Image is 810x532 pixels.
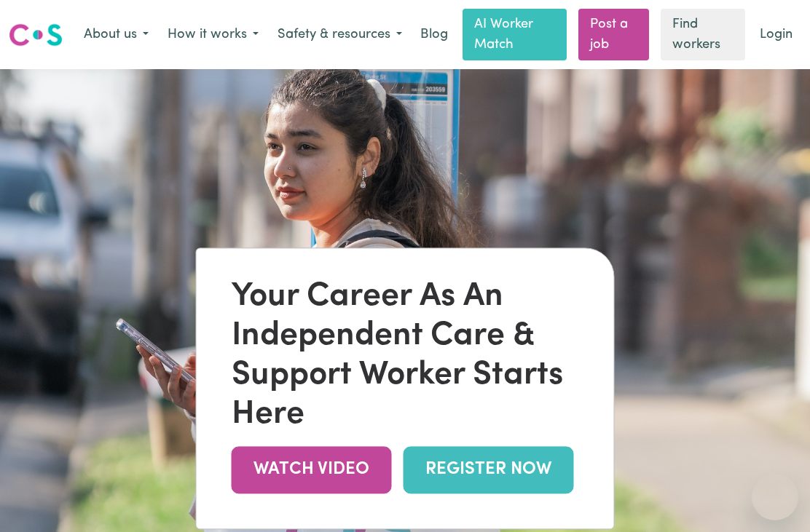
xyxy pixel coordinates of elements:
[751,19,801,51] a: Login
[752,474,798,520] iframe: Button to launch messaging window
[404,446,574,493] a: REGISTER NOW
[232,446,392,493] a: WATCH VIDEO
[158,20,268,50] button: How it works
[9,18,63,52] a: Careseekers logo
[412,19,457,51] a: Blog
[232,277,579,434] div: Your Career As An Independent Care & Support Worker Starts Here
[268,20,412,50] button: Safety & resources
[661,9,745,60] a: Find workers
[578,9,650,60] a: Post a job
[74,20,158,50] button: About us
[463,9,567,60] a: AI Worker Match
[9,22,63,48] img: Careseekers logo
